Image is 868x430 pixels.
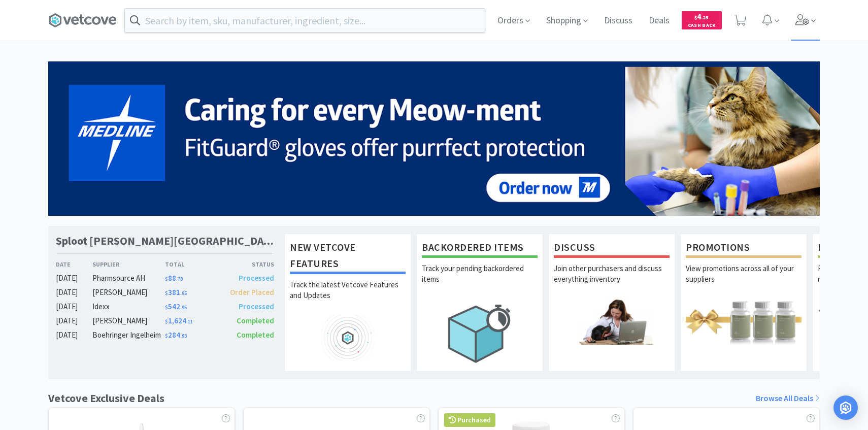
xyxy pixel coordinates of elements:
[56,234,274,248] h1: Sploot [PERSON_NAME][GEOGRAPHIC_DATA]
[56,259,92,269] div: Date
[56,286,274,299] a: [DATE][PERSON_NAME]$381.95Order Placed
[219,259,274,269] div: Status
[230,287,274,297] span: Order Placed
[694,14,697,21] span: $
[645,16,674,25] a: Deals
[125,9,485,32] input: Search by item, sku, manufacturer, ingredient, size...
[92,272,165,284] div: Pharmsource AH
[180,304,187,311] span: . 95
[422,263,538,299] p: Track your pending backordered items
[165,316,193,325] span: 1,624
[165,304,168,311] span: $
[600,16,637,25] a: Discuss
[165,276,168,282] span: $
[92,315,165,327] div: [PERSON_NAME]
[165,330,187,340] span: 284
[290,315,406,361] img: hero_feature_roadmap.png
[180,333,187,339] span: . 93
[56,301,274,313] a: [DATE]Idexx$542.95Processed
[56,315,274,327] a: [DATE][PERSON_NAME]$1,624.11Completed
[165,259,220,269] div: Total
[554,263,670,299] p: Join other purchasers and discuss everything inventory
[92,329,165,341] div: Boehringer Ingelheim
[284,234,411,372] a: New Vetcove FeaturesTrack the latest Vetcove Features and Updates
[56,329,274,341] a: [DATE]Boehringer Ingelheim$284.93Completed
[48,389,164,407] h1: Vetcove Exclusive Deals
[680,234,807,372] a: PromotionsView promotions across all of your suppliers
[554,239,670,258] h1: Discuss
[686,239,802,258] h1: Promotions
[92,301,165,313] div: Idexx
[56,301,92,313] div: [DATE]
[686,299,802,345] img: hero_promotions.png
[290,279,406,315] p: Track the latest Vetcove Features and Updates
[686,263,802,299] p: View promotions across all of your suppliers
[165,302,187,311] span: 542
[422,299,538,368] img: hero_backorders.png
[701,14,709,21] span: . 25
[165,287,187,297] span: 381
[92,259,165,269] div: Supplier
[56,286,92,299] div: [DATE]
[56,272,92,284] div: [DATE]
[548,234,675,372] a: DiscussJoin other purchasers and discuss everything inventory
[237,316,274,325] span: Completed
[694,12,709,21] span: 4
[165,318,168,325] span: $
[92,286,165,299] div: [PERSON_NAME]
[422,239,538,258] h1: Backordered Items
[688,23,716,29] span: Cash Back
[165,333,168,339] span: $
[176,276,183,282] span: . 78
[56,272,274,284] a: [DATE]Pharmsource AH$88.78Processed
[56,315,92,327] div: [DATE]
[186,318,193,325] span: . 11
[682,7,722,34] a: $4.25Cash Back
[165,290,168,296] span: $
[416,234,543,372] a: Backordered ItemsTrack your pending backordered items
[180,290,187,296] span: . 95
[48,61,820,216] img: 5b85490d2c9a43ef9873369d65f5cc4c_481.png
[756,392,820,405] a: Browse All Deals
[554,299,670,345] img: hero_discuss.png
[56,329,92,341] div: [DATE]
[833,395,858,420] div: Open Intercom Messenger
[290,239,406,274] h1: New Vetcove Features
[239,273,274,283] span: Processed
[237,330,274,340] span: Completed
[239,302,274,311] span: Processed
[165,273,183,283] span: 88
